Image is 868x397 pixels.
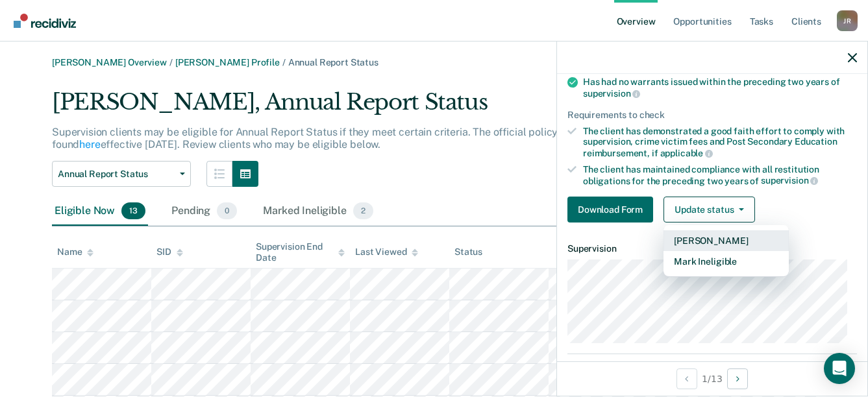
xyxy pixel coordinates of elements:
[583,77,857,99] div: Has had no warrants issued within the preceding two years of
[761,175,818,186] span: supervision
[454,247,482,258] div: Status
[676,368,697,389] button: Previous Opportunity
[14,14,76,28] img: Recidiviz
[288,57,378,67] span: Annual Report Status
[169,197,240,226] div: Pending
[567,110,857,121] div: Requirements to check
[567,243,857,254] dt: Supervision
[353,202,373,219] span: 2
[156,247,183,258] div: SID
[583,126,857,159] div: The client has demonstrated a good faith effort to comply with supervision, crime victim fees and...
[52,197,148,226] div: Eligible Now
[663,251,789,272] button: Mark Ineligible
[837,10,858,31] div: J R
[52,126,612,150] p: Supervision clients may be eligible for Annual Report Status if they meet certain criteria. The o...
[660,148,713,158] span: applicable
[260,197,376,226] div: Marked Ineligible
[583,88,640,99] span: supervision
[256,241,345,263] div: Supervision End Date
[280,57,288,67] span: /
[663,230,789,251] button: [PERSON_NAME]
[217,202,237,219] span: 0
[727,368,748,389] button: Next Opportunity
[663,197,755,223] button: Update status
[121,202,145,219] span: 13
[79,138,100,150] a: here
[52,89,703,126] div: [PERSON_NAME], Annual Report Status
[567,197,658,223] a: Navigate to form link
[52,57,167,67] a: [PERSON_NAME] Overview
[824,353,855,384] div: Open Intercom Messenger
[355,247,418,258] div: Last Viewed
[167,57,175,67] span: /
[567,197,653,223] button: Download Form
[557,361,867,396] div: 1 / 13
[583,164,857,186] div: The client has maintained compliance with all restitution obligations for the preceding two years of
[58,169,175,180] span: Annual Report Status
[57,247,93,258] div: Name
[837,10,858,31] button: Profile dropdown button
[175,57,280,67] a: [PERSON_NAME] Profile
